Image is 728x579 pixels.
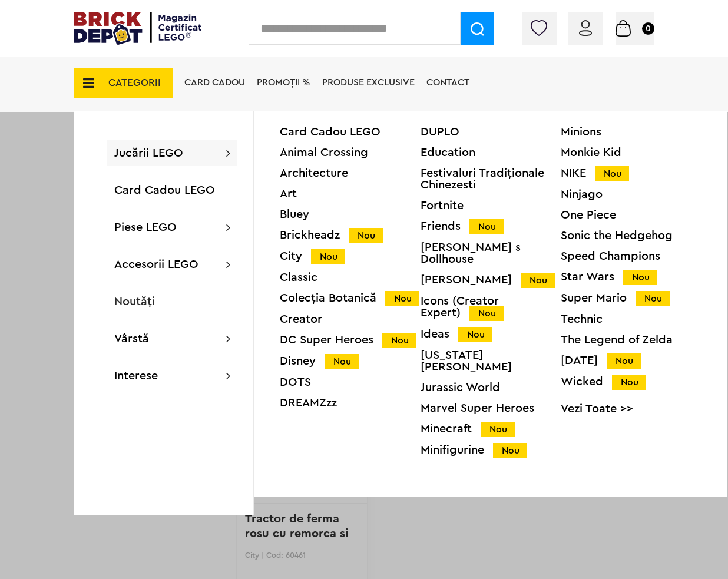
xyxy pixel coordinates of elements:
a: Animal Crossing [280,147,421,158]
a: Education [421,147,561,158]
a: PROMOȚII % [257,78,310,87]
a: Contact [426,78,469,87]
a: Produse exclusive [322,78,415,87]
small: 0 [642,22,654,35]
a: Card Cadou [184,78,245,87]
a: Minions [561,126,701,138]
a: DUPLO [421,126,561,138]
span: CATEGORII [108,78,161,88]
a: Card Cadou LEGO [280,126,421,138]
a: Jucării LEGO [114,147,183,159]
a: Monkie Kid [561,147,701,158]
